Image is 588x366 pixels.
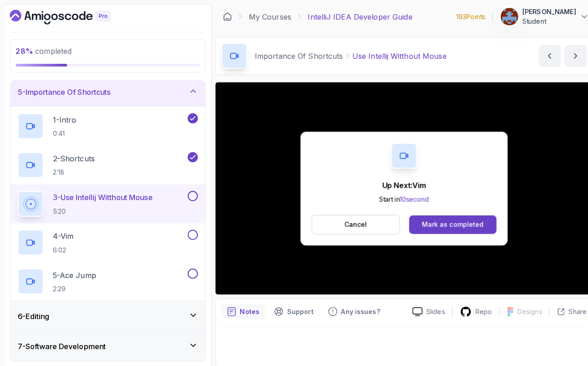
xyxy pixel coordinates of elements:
a: Dashboard [10,10,130,24]
a: Slides [399,303,446,312]
h3: 5 - Importance Of Shortcuts [17,85,109,96]
button: notes button [218,300,261,314]
p: 2:29 [52,280,95,289]
h3: 7 - Software Development [17,336,104,347]
p: 193 Points [450,12,478,21]
button: 7-Software Development [10,327,202,356]
p: 3 - Use Intellij Witthout Mouse [52,189,150,200]
span: 28 % [15,46,33,55]
button: 4-Vim6:02 [17,227,195,252]
p: Up Next: Vim [374,177,423,188]
button: 5-Importance Of Shortcuts [10,76,202,105]
button: 1-Intro0:41 [17,112,195,137]
p: Share [561,303,578,312]
button: Share [542,303,578,312]
div: Mark as completed [416,217,477,226]
button: Cancel [307,212,394,231]
p: IntelliJ IDEA Developer Guide [304,11,407,22]
p: Repo [469,303,485,312]
p: 6:02 [52,242,72,251]
a: My Courses [245,11,287,22]
p: Cancel [340,217,362,226]
p: Student [515,16,568,26]
iframe: 2 - Use IntelliJ witthout Mouse [212,81,584,290]
a: Dashboard [220,12,229,21]
button: 3-Use Intellij Witthout Mouse5:20 [17,188,195,214]
button: Feedback button [318,300,380,314]
p: Importance Of Shortcuts [251,50,338,61]
p: 5:20 [52,204,150,213]
button: Mark as completed [403,212,490,231]
a: Repo [446,302,492,313]
p: Notes [237,303,256,312]
p: Start in [374,192,423,201]
button: previous content [531,44,553,66]
p: 1 - Intro [52,113,75,124]
button: 2-Shortcuts2:18 [17,150,195,175]
p: 4 - Vim [52,227,72,238]
p: [PERSON_NAME] [515,7,568,16]
p: Slides [420,303,438,312]
p: Support [283,303,309,312]
p: Any issues? [336,303,375,312]
button: 6-Editing [10,297,202,326]
p: 5 - Ace Jump [52,266,95,277]
img: user profile image [494,8,511,25]
button: user profile image[PERSON_NAME]Student [493,7,581,26]
p: 2 - Shortcuts [52,151,93,162]
span: 10 second [394,192,423,200]
p: Use Intellij Witthout Mouse [347,50,440,61]
button: 5-Ace Jump2:29 [17,265,195,290]
button: next content [557,44,578,66]
p: 2:18 [52,165,93,175]
span: completed [15,46,71,55]
h3: 6 - Editing [17,306,49,317]
button: Support button [265,300,315,314]
p: Designs [510,303,534,312]
p: 0:41 [52,127,75,136]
